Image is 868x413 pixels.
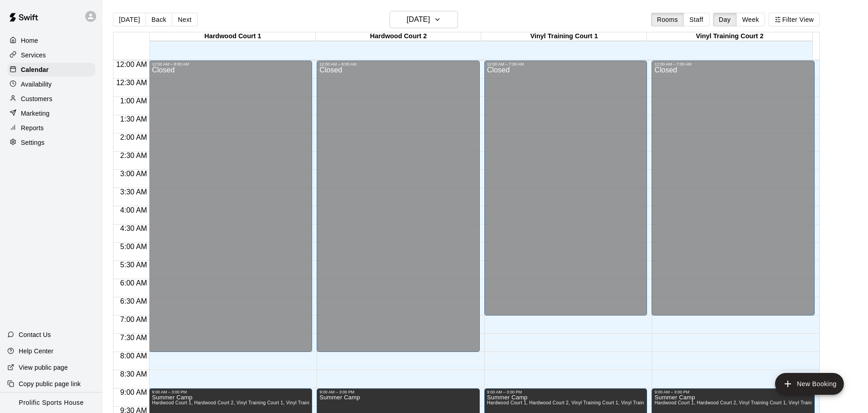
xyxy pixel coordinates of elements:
[319,390,477,394] div: 9:00 AM – 3:00 PM
[21,109,50,118] p: Marketing
[19,363,68,372] p: View public page
[7,34,95,47] a: Home
[21,36,38,45] p: Home
[152,390,309,394] div: 9:00 AM – 3:00 PM
[21,51,46,60] p: Services
[7,92,95,106] a: Customers
[736,13,765,26] button: Week
[654,66,812,319] div: Closed
[487,390,645,394] div: 9:00 AM – 3:00 PM
[118,297,149,305] span: 6:30 AM
[654,390,812,394] div: 9:00 AM – 3:00 PM
[769,13,820,26] button: Filter View
[113,13,146,26] button: [DATE]
[21,80,52,89] p: Availability
[487,66,645,319] div: Closed
[21,123,44,133] p: Reports
[118,261,149,269] span: 5:30 AM
[317,61,480,352] div: 12:00 AM – 8:00 AM: Closed
[118,370,149,378] span: 8:30 AM
[118,279,149,287] span: 6:00 AM
[118,97,149,105] span: 1:00 AM
[152,400,333,405] span: Hardwood Court 1, Hardwood Court 2, Vinyl Training Court 1, Vinyl Training Court 2
[775,373,844,395] button: add
[654,62,812,66] div: 12:00 AM – 7:00 AM
[7,63,95,76] a: Calendar
[713,13,737,26] button: Day
[118,133,149,141] span: 2:00 AM
[118,352,149,360] span: 8:00 AM
[118,170,149,178] span: 3:00 AM
[118,243,149,250] span: 5:00 AM
[19,330,51,339] p: Contact Us
[481,32,647,41] div: Vinyl Training Court 1
[652,61,815,316] div: 12:00 AM – 7:00 AM: Closed
[7,48,95,62] a: Services
[7,121,95,135] a: Reports
[114,61,149,68] span: 12:00 AM
[118,152,149,159] span: 2:30 AM
[316,32,481,41] div: Hardwood Court 2
[21,65,49,74] p: Calendar
[647,32,812,41] div: Vinyl Training Court 2
[484,61,647,316] div: 12:00 AM – 7:00 AM: Closed
[118,334,149,342] span: 7:30 AM
[7,136,95,149] a: Settings
[118,188,149,196] span: 3:30 AM
[118,316,149,323] span: 7:00 AM
[150,32,315,41] div: Hardwood Court 1
[145,13,172,26] button: Back
[118,388,149,396] span: 9:00 AM
[390,11,458,28] button: [DATE]
[152,66,309,355] div: Closed
[319,66,477,355] div: Closed
[114,79,149,87] span: 12:30 AM
[654,400,835,405] span: Hardwood Court 1, Hardwood Court 2, Vinyl Training Court 1, Vinyl Training Court 2
[19,398,83,408] p: Prolific Sports House
[21,138,45,147] p: Settings
[319,62,477,66] div: 12:00 AM – 8:00 AM
[152,62,309,66] div: 12:00 AM – 8:00 AM
[19,379,81,388] p: Copy public page link
[487,62,645,66] div: 12:00 AM – 7:00 AM
[21,94,52,103] p: Customers
[118,115,149,123] span: 1:30 AM
[651,13,684,26] button: Rooms
[118,206,149,214] span: 4:00 AM
[149,61,312,352] div: 12:00 AM – 8:00 AM: Closed
[7,77,95,91] a: Availability
[487,400,668,405] span: Hardwood Court 1, Hardwood Court 2, Vinyl Training Court 1, Vinyl Training Court 2
[7,107,95,120] a: Marketing
[407,13,430,26] h6: [DATE]
[683,13,709,26] button: Staff
[172,13,197,26] button: Next
[118,224,149,232] span: 4:30 AM
[19,347,53,356] p: Help Center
